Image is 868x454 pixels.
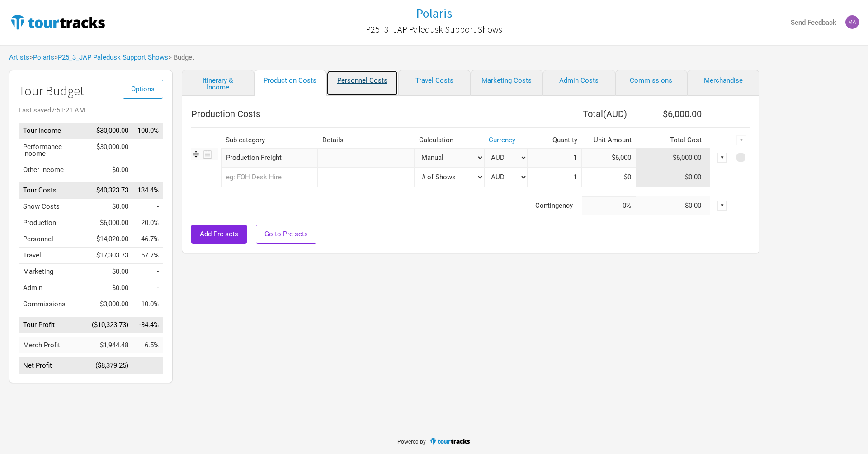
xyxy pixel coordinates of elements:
[19,199,87,215] td: Show Costs
[416,6,452,20] a: Polaris
[791,19,836,27] strong: Send Feedback
[87,199,133,215] td: $0.00
[87,162,133,178] td: $0.00
[133,162,163,178] td: Other Income as % of Tour Income
[687,70,759,96] a: Merchandise
[9,53,29,61] a: Artists
[133,183,163,199] td: Tour Costs as % of Tour Income
[471,70,543,96] a: Marketing Costs
[398,70,471,96] a: Travel Costs
[254,70,326,96] a: Production Costs
[87,183,133,199] td: $40,323.73
[221,148,318,168] div: Production Freight
[87,280,133,296] td: $0.00
[528,105,636,123] th: Total ( AUD )
[87,264,133,280] td: $0.00
[397,439,426,445] span: Powered by
[19,358,87,374] td: Net Profit
[87,231,133,248] td: $14,020.00
[366,20,502,39] a: P25_3_JAP Paledusk Support Shows
[19,317,87,333] td: Tour Profit
[845,15,859,29] img: Mark
[416,5,452,21] h1: Polaris
[133,280,163,296] td: Admin as % of Tour Income
[87,139,133,162] td: $30,000.00
[264,230,308,238] span: Go to Pre-sets
[582,168,636,187] input: Cost per show
[191,150,201,159] img: Re-order
[221,132,318,148] th: Sub-category
[133,358,163,374] td: Net Profit as % of Tour Income
[133,123,163,139] td: Tour Income as % of Tour Income
[636,148,711,168] td: $6,000.00
[717,153,727,163] div: ▼
[256,225,316,244] button: Go to Pre-sets
[87,248,133,264] td: $17,303.73
[19,183,87,199] td: Tour Costs
[19,264,87,280] td: Marketing
[19,123,87,139] td: Tour Income
[19,215,87,231] td: Production
[87,215,133,231] td: $6,000.00
[717,201,727,211] div: ▼
[736,135,746,145] div: ▼
[87,123,133,139] td: $30,000.00
[636,132,711,148] th: Total Cost
[19,296,87,313] td: Commissions
[636,196,711,215] td: $0.00
[415,132,484,148] th: Calculation
[429,437,471,445] img: TourTracks
[9,13,107,31] img: TourTracks
[19,162,87,178] td: Other Income
[133,215,163,231] td: Production as % of Tour Income
[87,337,133,353] td: $1,944.48
[636,168,711,187] td: $0.00
[133,199,163,215] td: Show Costs as % of Tour Income
[123,80,163,99] button: Options
[615,70,688,96] a: Commissions
[58,53,168,61] a: P25_3_JAP Paledusk Support Shows
[87,358,133,374] td: ($8,379.25)
[191,196,582,215] td: Contingency
[133,337,163,353] td: Merch Profit as % of Tour Income
[19,248,87,264] td: Travel
[168,54,194,61] span: > Budget
[489,136,515,144] a: Currency
[543,70,615,96] a: Admin Costs
[33,53,54,61] a: Polaris
[191,108,260,119] span: Production Costs
[19,84,163,98] h1: Tour Budget
[133,231,163,248] td: Personnel as % of Tour Income
[133,317,163,333] td: Tour Profit as % of Tour Income
[582,132,636,148] th: Unit Amount
[133,296,163,313] td: Commissions as % of Tour Income
[200,230,238,238] span: Add Pre-sets
[191,225,247,244] button: Add Pre-sets
[131,85,155,93] span: Options
[133,139,163,162] td: Performance Income as % of Tour Income
[636,105,711,123] th: $6,000.00
[133,248,163,264] td: Travel as % of Tour Income
[182,70,254,96] a: Itinerary & Income
[19,337,87,353] td: Merch Profit
[19,139,87,162] td: Performance Income
[318,132,415,148] th: Details
[221,168,318,187] input: eg: FOH Desk Hire
[19,107,163,114] div: Last saved 7:51:21 AM
[29,54,54,61] span: >
[528,132,582,148] th: Quantity
[87,317,133,333] td: ($10,323.73)
[133,264,163,280] td: Marketing as % of Tour Income
[54,54,168,61] span: >
[366,24,502,34] h2: P25_3_JAP Paledusk Support Shows
[19,280,87,296] td: Admin
[326,70,399,96] a: Personnel Costs
[87,296,133,313] td: $3,000.00
[19,231,87,248] td: Personnel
